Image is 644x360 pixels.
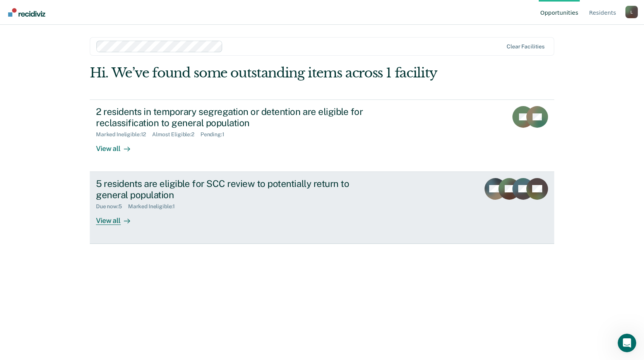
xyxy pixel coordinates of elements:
a: 2 residents in temporary segregation or detention are eligible for reclassification to general po... [90,99,554,172]
div: Pending : 1 [200,131,231,138]
div: Due now : 5 [96,203,128,210]
div: Hi. We’ve found some outstanding items across 1 facility [90,65,461,81]
div: 5 residents are eligible for SCC review to potentially return to general population [96,178,368,201]
a: 5 residents are eligible for SCC review to potentially return to general populationDue now:5Marke... [90,172,554,244]
span: Messages [103,261,130,266]
div: 2 residents in temporary segregation or detention are eligible for reclassification to general po... [96,106,368,129]
img: Profile image for Kim [105,12,121,28]
p: Hi [EMAIL_ADDRESS][US_STATE][DOMAIN_NAME] 👋 [15,55,139,108]
div: View all [96,138,139,153]
p: How can we help? [15,108,139,121]
div: Clear facilities [507,43,545,50]
img: Recidiviz [8,8,45,17]
div: Send us a message [16,137,129,145]
img: Profile image for Rajan [91,12,106,28]
button: Profile dropdown button [625,6,638,18]
div: Marked Ineligible : 1 [128,203,181,210]
div: Marked Ineligible : 12 [96,131,152,138]
span: Home [30,261,47,266]
iframe: Intercom live chat [618,334,636,352]
div: Almost Eligible : 2 [152,131,200,138]
img: logo [15,15,58,27]
div: Close [133,12,147,26]
div: L [625,6,638,18]
div: Send us a message [8,130,147,152]
img: Profile image for Naomi [76,12,91,28]
div: View all [96,210,139,225]
button: Messages [77,242,155,273]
